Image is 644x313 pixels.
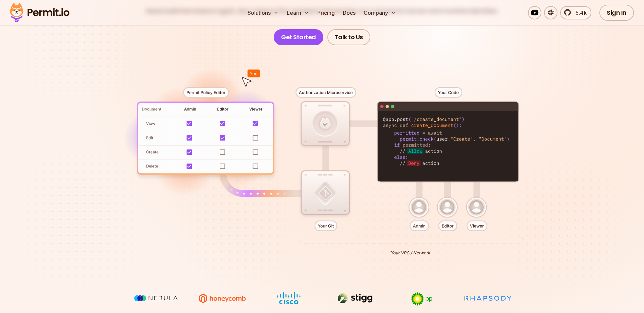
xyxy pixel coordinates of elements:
[560,6,591,19] a: 5.4k
[245,6,281,19] button: Solutions
[572,9,587,17] span: 5.4k
[330,292,380,305] img: Stigg
[340,6,358,19] a: Docs
[463,292,513,305] img: Rhapsody Health
[197,292,248,305] img: Honeycomb
[361,6,399,19] button: Company
[327,29,370,45] a: Talk to Us
[599,5,634,21] a: Sign In
[7,1,72,24] img: Permit logo
[264,292,314,305] img: Cisco
[396,292,447,306] img: bp
[284,6,312,19] button: Learn
[315,6,337,19] a: Pricing
[131,292,181,305] img: Nebula
[274,29,323,45] a: Get Started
